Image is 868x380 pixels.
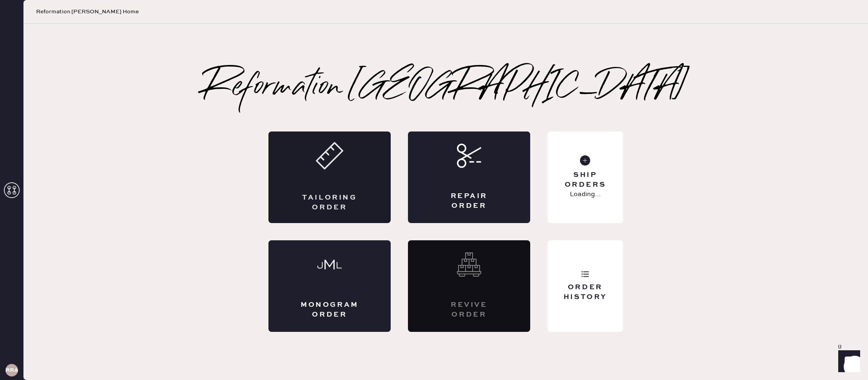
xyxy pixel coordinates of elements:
[36,8,139,16] span: Reformation [PERSON_NAME] Home
[408,240,530,332] div: Interested? Contact us at care@hemster.co
[300,193,359,213] div: Tailoring Order
[439,191,499,211] div: Repair Order
[203,72,688,103] h2: Reformation [GEOGRAPHIC_DATA]
[831,345,864,378] iframe: Front Chat
[554,283,617,302] div: Order History
[5,367,18,373] h3: RRA
[554,170,617,190] div: Ship Orders
[300,300,359,320] div: Monogram Order
[439,300,499,320] div: Revive order
[570,190,601,199] p: Loading...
